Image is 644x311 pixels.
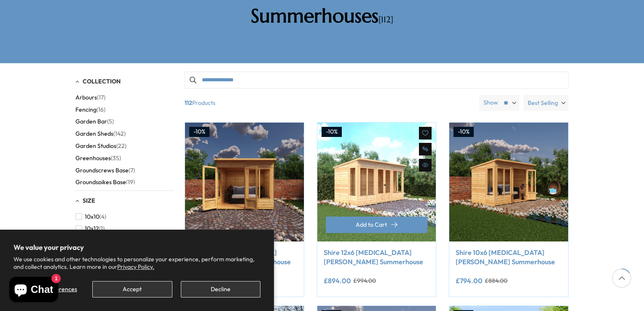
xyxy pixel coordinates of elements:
span: (7) [129,167,135,174]
inbox-online-store-chat: Shopify online store chat [7,277,61,304]
span: (22) [116,142,126,150]
button: Decline [181,281,260,298]
span: (17) [97,94,105,101]
span: Garden Bar [75,118,107,125]
span: Fencing [75,106,97,113]
span: (4) [99,213,106,220]
span: (1) [99,225,105,232]
span: 10x12 [85,225,99,232]
span: Groundscrews Base [75,167,129,174]
button: Accept [92,281,172,298]
button: Add to Cart [326,217,428,233]
a: Privacy Policy. [117,263,154,271]
div: -10% [322,127,342,137]
button: Arbours (17) [75,91,105,104]
ins: £894.00 [324,277,351,284]
p: We use cookies and other technologies to personalize your experience, perform marketing, and coll... [13,255,260,271]
span: (16) [97,106,105,113]
del: £994.00 [353,278,376,284]
button: 10x12 [75,223,105,235]
span: Greenhouses [75,155,111,162]
span: [112] [378,14,393,25]
span: Products [181,95,476,111]
h2: Summerhouses [202,5,442,27]
button: Fencing (16) [75,104,105,116]
span: Collection [83,78,121,85]
span: Best Selling [528,95,558,111]
ins: £794.00 [456,277,483,284]
label: Best Selling [523,95,569,111]
span: 10x10 [85,213,99,220]
button: Garden Sheds (142) [75,128,126,140]
del: £884.00 [485,278,507,284]
button: 10x10 [75,211,106,223]
span: Groundspikes Base [75,179,126,186]
span: (5) [107,118,114,125]
button: Groundspikes Base (19) [75,176,135,188]
span: (19) [126,179,135,186]
b: 112 [185,95,192,111]
button: Groundscrews Base (7) [75,164,135,177]
div: -10% [453,127,474,137]
span: Size [83,197,95,204]
h2: We value your privacy [13,243,260,252]
span: Arbours [75,94,97,101]
div: -10% [189,127,209,137]
span: Garden Studios [75,142,116,150]
span: Add to Cart [356,222,387,228]
button: Garden Studios (22) [75,140,126,152]
span: (35) [111,155,121,162]
a: Shire 12x6 [MEDICAL_DATA][PERSON_NAME] Summerhouse [324,248,430,267]
button: Garden Bar (5) [75,115,114,128]
button: Greenhouses (35) [75,152,121,164]
a: Shire 10x6 [MEDICAL_DATA][PERSON_NAME] Summerhouse [456,248,562,267]
label: Show [483,99,498,107]
span: Garden Sheds [75,130,113,137]
input: Search products [185,72,569,88]
span: (142) [113,130,126,137]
